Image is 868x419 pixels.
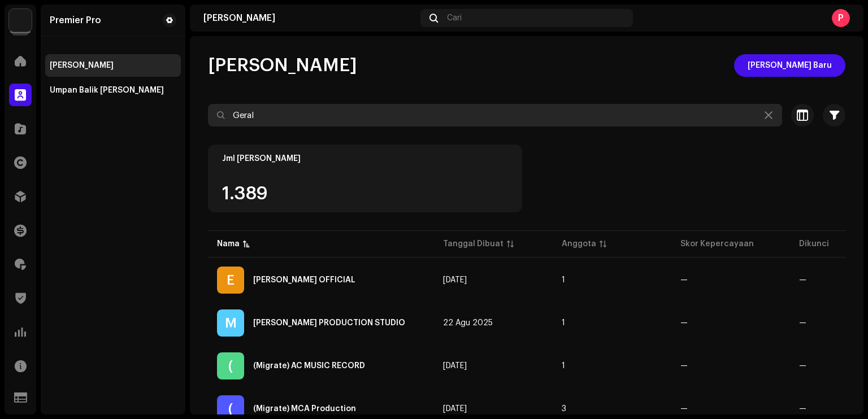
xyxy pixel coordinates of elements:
[680,319,781,327] re-a-table-badge: —
[562,238,596,250] div: Anggota
[680,405,781,413] re-a-table-badge: —
[748,54,832,77] span: [PERSON_NAME] Baru
[253,319,405,327] div: MANIK PRODUCTION STUDIO
[680,362,781,370] re-a-table-badge: —
[562,405,566,413] span: 3
[447,14,462,23] span: Cari
[217,267,244,294] div: E
[50,86,164,95] div: Umpan Balik Klien
[217,352,244,379] div: (
[562,276,565,284] span: 1
[208,104,782,126] input: Cari
[832,9,850,27] div: P
[443,362,467,370] span: 22 Feb 2023
[443,276,467,284] span: 22 Jul 2025
[443,319,493,327] span: 22 Agu 2025
[680,276,781,284] re-a-table-badge: —
[443,405,467,413] span: 20 Feb 2023
[208,145,522,212] re-o-card-value: Jml Klien
[562,362,565,370] span: 1
[45,54,181,77] re-m-nav-item: Klien
[217,238,240,250] div: Nama
[9,9,32,32] img: 64f15ab7-a28a-4bb5-a164-82594ec98160
[217,309,244,337] div: M
[208,54,357,77] span: [PERSON_NAME]
[50,16,101,25] div: Premier Pro
[203,14,416,23] div: [PERSON_NAME]
[253,362,365,370] div: (Migrate) AC MUSIC RECORD
[253,405,356,413] div: (Migrate) MCA Production
[443,238,504,250] div: Tanggal Dibuat
[50,61,114,70] div: Klien
[222,154,508,163] div: Jml [PERSON_NAME]
[734,54,845,77] button: [PERSON_NAME] Baru
[45,79,181,102] re-m-nav-item: Umpan Balik Klien
[253,276,355,284] div: EARNEY JOHAN OFFICIAL
[562,319,565,327] span: 1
